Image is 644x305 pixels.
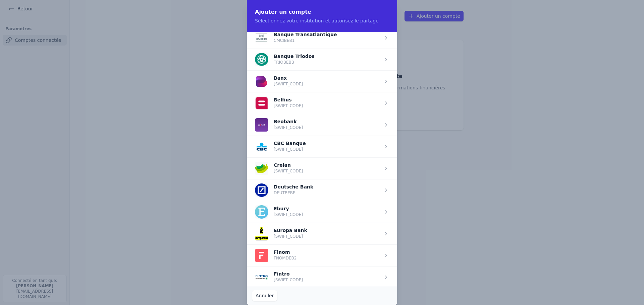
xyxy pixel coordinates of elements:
button: Ebury [SWIFT_CODE] [255,205,303,219]
button: Banque Triodos TRIOBEBB [255,53,315,66]
button: Annuler [252,290,277,301]
button: Crelan [SWIFT_CODE] [255,162,303,175]
button: CBC Banque [SWIFT_CODE] [255,140,306,153]
p: Sélectionnez votre institution et autorisez le partage [255,17,389,24]
p: Deutsche Bank [274,185,313,189]
p: Fintro [274,272,303,276]
button: Finom FNOMDEB2 [255,249,297,262]
p: Banque Triodos [274,54,315,58]
button: Beobank [SWIFT_CODE] [255,118,303,132]
p: Europa Bank [274,228,307,232]
button: Banx [SWIFT_CODE] [255,75,303,88]
p: Beobank [274,120,303,124]
button: Belfius [SWIFT_CODE] [255,96,303,110]
p: Crelan [274,163,303,167]
p: Banque Transatlantique [274,32,337,36]
button: Deutsche Bank DEUTBEBE [255,183,313,197]
p: Ebury [274,207,303,211]
p: Belfius [274,98,303,102]
button: Europa Bank [SWIFT_CODE] [255,227,307,240]
p: Banx [274,76,303,80]
h2: Ajouter un compte [255,8,389,16]
button: Banque Transatlantique CMCIBEB1 [255,31,337,45]
p: CBC Banque [274,141,306,145]
button: Fintro [SWIFT_CODE] [255,271,303,284]
p: Finom [274,250,297,254]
